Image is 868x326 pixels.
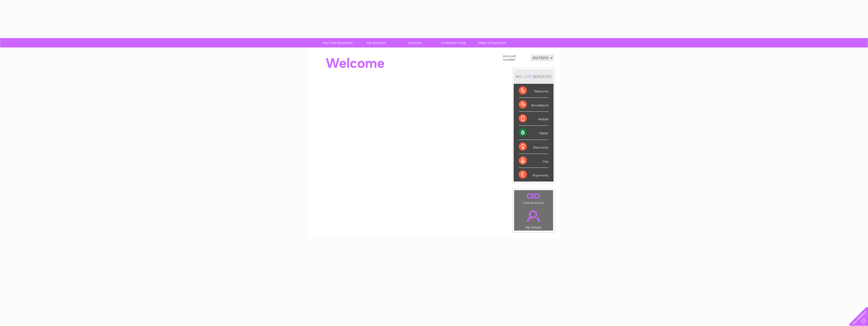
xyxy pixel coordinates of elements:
[519,112,548,126] div: Mobile
[519,154,548,168] div: Gas
[355,38,397,47] a: My Account
[317,38,359,47] a: My Clear Business
[514,190,553,206] td: Link Account
[394,38,436,47] a: Services
[519,126,548,140] div: Water
[433,38,475,47] a: Customer Help
[519,140,548,154] div: Electricity
[519,84,548,98] div: Telecoms
[522,74,532,79] div: LIVE
[514,69,554,84] div: MY SERVICES
[519,168,548,182] div: Payments
[502,53,529,63] td: Account number
[514,206,553,231] td: My Details
[515,191,552,200] a: .
[471,38,513,47] a: Make A Payment
[515,207,552,225] a: .
[519,98,548,112] div: Broadband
